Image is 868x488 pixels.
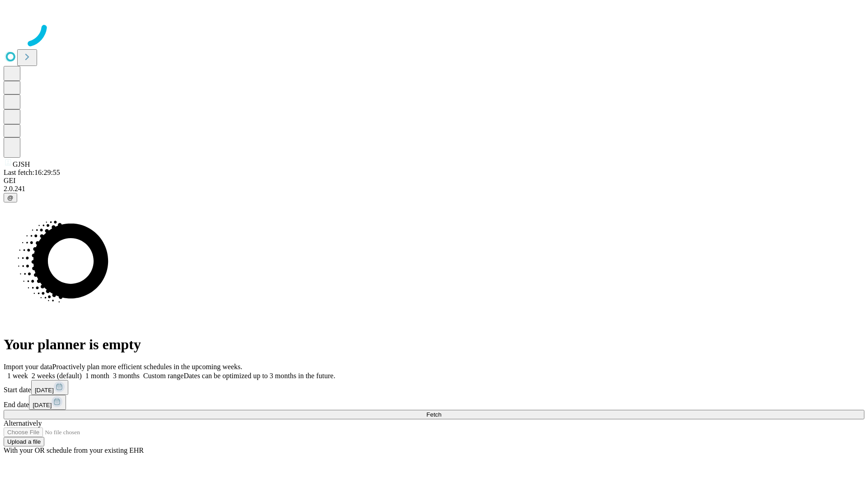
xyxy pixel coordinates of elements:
[33,402,52,408] span: [DATE]
[31,380,68,395] button: [DATE]
[52,363,242,371] span: Proactively plan more efficient schedules in the upcoming weeks.
[7,372,28,380] span: 1 week
[4,419,42,427] span: Alternatively
[4,177,864,185] div: GEI
[7,194,14,201] span: @
[426,411,441,418] span: Fetch
[29,395,66,410] button: [DATE]
[4,410,864,419] button: Fetch
[4,437,44,446] button: Upload a file
[4,185,864,193] div: 2.0.241
[35,387,54,394] span: [DATE]
[4,363,52,371] span: Import your data
[4,193,17,202] button: @
[4,336,864,353] h1: Your planner is empty
[184,372,335,380] span: Dates can be optimized up to 3 months in the future.
[4,446,144,454] span: With your OR schedule from your existing EHR
[13,160,30,168] span: GJSH
[85,372,109,380] span: 1 month
[32,372,82,380] span: 2 weeks (default)
[4,380,864,395] div: Start date
[113,372,140,380] span: 3 months
[4,395,864,410] div: End date
[143,372,184,380] span: Custom range
[4,169,60,176] span: Last fetch: 16:29:55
